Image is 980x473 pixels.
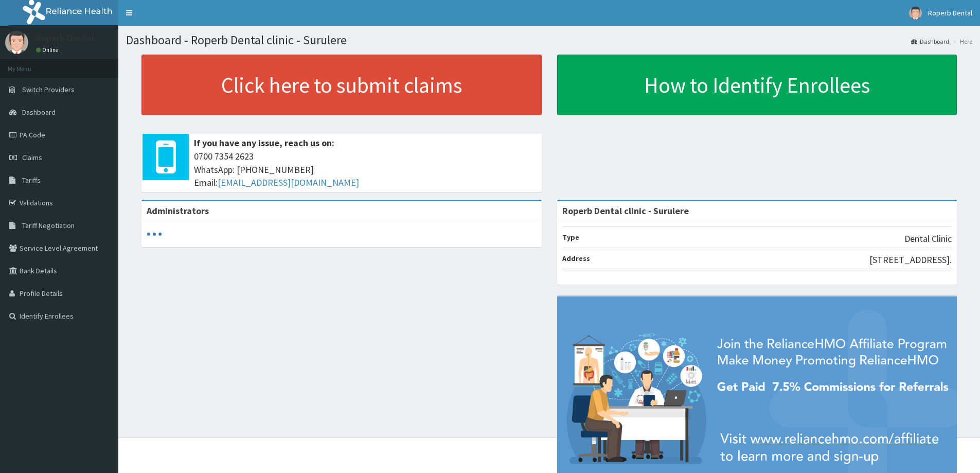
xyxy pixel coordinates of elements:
[147,205,209,217] b: Administrators
[22,221,75,230] span: Tariff Negotiation
[562,233,579,242] b: Type
[869,253,952,267] p: [STREET_ADDRESS].
[5,31,28,54] img: User Image
[909,7,922,20] img: User Image
[194,137,334,149] b: If you have any issue, reach us on:
[141,55,542,115] a: Click here to submit claims
[36,46,61,54] a: Online
[218,177,359,188] a: [EMAIL_ADDRESS][DOMAIN_NAME]
[22,176,41,185] span: Tariffs
[904,232,952,246] p: Dental Clinic
[22,85,75,94] span: Switch Providers
[194,150,537,189] span: 0700 7354 2623 WhatsApp: [PHONE_NUMBER] Email:
[147,226,162,242] svg: audio-loading
[22,108,56,117] span: Dashboard
[950,37,972,46] li: Here
[928,8,972,17] span: Roperb Dental
[557,55,957,115] a: How to Identify Enrollees
[562,205,689,217] strong: Roperb Dental clinic - Surulere
[911,37,949,46] a: Dashboard
[562,254,590,263] b: Address
[22,153,42,162] span: Claims
[126,33,972,47] h1: Dashboard - Roperb Dental clinic - Surulere
[36,33,94,43] p: Roperb Dental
